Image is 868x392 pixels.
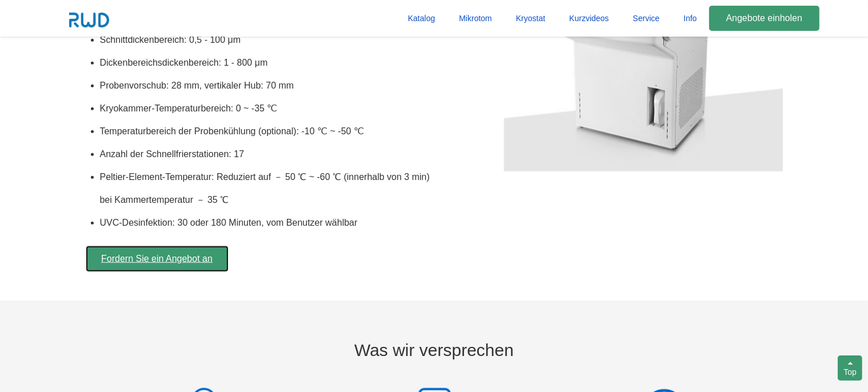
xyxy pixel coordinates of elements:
li: Probenvorschub: 28 mm, vertikaler Hub: 70 mm [100,74,434,97]
li: Anzahl der Schnellfrierstationen: 17 [100,143,434,166]
a: Fordern Sie ein Angebot an [86,246,229,273]
li: Schnittdickenbereich: 0,5 - 100 μm [100,29,434,51]
li: Peltier-Element-Temperatur: Reduziert auf － 50 ℃ ~ -60 ℃ (innerhalb von 3 min) bei Kammertemperat... [100,166,434,211]
li: UVC-Desinfektion: 30 oder 180 Minuten, vom Benutzer wählbar [100,211,434,234]
li: Temperaturbereich der Probenkühlung (optional): -10 ℃ ~ -50 ℃ [100,120,434,143]
div: Top [838,355,862,381]
a: Angebote einholen [709,6,819,31]
li: Dickenbereichsdickenbereich: 1 - 800 μm [100,51,434,74]
h2: Was wir versprechen [86,341,783,359]
li: Kryokammer-Temperaturbereich: 0 ~ -35 ℃ [100,97,434,120]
